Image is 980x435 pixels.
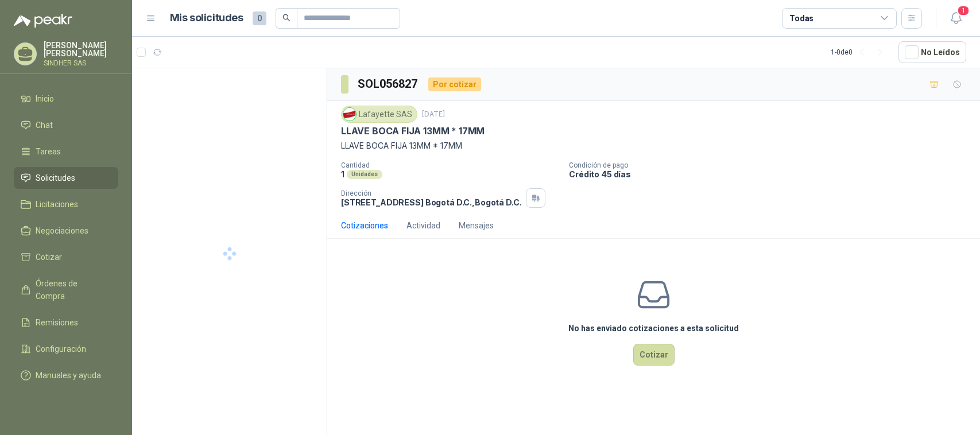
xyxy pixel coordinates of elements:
span: 1 [957,5,970,16]
p: SINDHER SAS [44,60,118,67]
div: Actividad [406,219,440,232]
span: Órdenes de Compra [36,277,107,302]
span: Configuración [36,343,86,355]
img: Company Logo [343,108,356,121]
a: Manuales y ayuda [14,364,118,386]
h3: No has enviado cotizaciones a esta solicitud [568,322,739,335]
span: 0 [253,11,266,25]
a: Configuración [14,338,118,360]
a: Tareas [14,141,118,162]
div: 1 - 0 de 0 [831,43,889,61]
a: Negociaciones [14,220,118,242]
span: Cotizar [36,251,62,263]
p: 1 [341,169,344,179]
span: Licitaciones [36,198,78,211]
div: Todas [789,12,814,25]
h3: SOL056827 [358,75,419,93]
span: search [282,14,290,22]
p: LLAVE BOCA FIJA 13MM * 17MM [341,139,966,152]
button: No Leídos [898,41,966,63]
button: Cotizar [633,344,675,366]
a: Órdenes de Compra [14,273,118,307]
p: Cantidad [341,161,560,169]
p: [PERSON_NAME] [PERSON_NAME] [44,41,118,57]
span: Manuales y ayuda [36,369,101,382]
div: Lafayette SAS [341,106,417,123]
span: Tareas [36,145,61,158]
div: Por cotizar [428,77,481,91]
p: Dirección [341,189,521,197]
a: Licitaciones [14,193,118,215]
p: Condición de pago [569,161,975,169]
span: Solicitudes [36,172,75,184]
p: [DATE] [422,109,445,120]
a: Cotizar [14,246,118,268]
a: Inicio [14,88,118,110]
p: [STREET_ADDRESS] Bogotá D.C. , Bogotá D.C. [341,197,521,207]
span: Chat [36,119,53,131]
span: Negociaciones [36,224,88,237]
div: Mensajes [459,219,494,232]
a: Chat [14,114,118,136]
span: Remisiones [36,316,78,329]
p: LLAVE BOCA FIJA 13MM * 17MM [341,125,485,137]
a: Remisiones [14,312,118,333]
div: Unidades [347,170,382,179]
div: Cotizaciones [341,219,388,232]
button: 1 [946,8,966,29]
span: Inicio [36,92,54,105]
h1: Mis solicitudes [170,10,243,26]
p: Crédito 45 días [569,169,975,179]
img: Logo peakr [14,14,72,28]
a: Solicitudes [14,167,118,189]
